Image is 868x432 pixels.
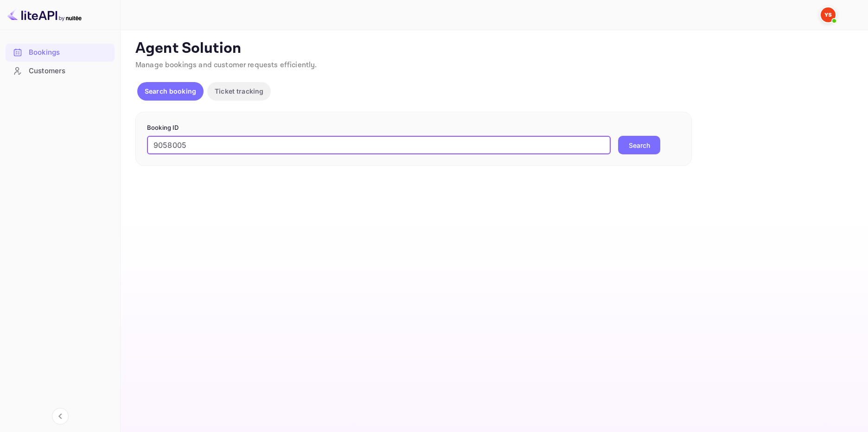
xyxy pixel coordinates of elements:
button: Search [618,136,660,154]
p: Agent Solution [135,39,851,58]
p: Ticket tracking [215,86,263,96]
span: Manage bookings and customer requests efficiently. [135,60,317,70]
p: Booking ID [147,123,680,133]
img: LiteAPI logo [7,7,82,22]
div: Customers [6,62,115,80]
div: Bookings [29,47,110,58]
p: Search booking [145,86,196,96]
a: Customers [6,62,115,79]
div: Bookings [6,44,115,62]
a: Bookings [6,44,115,61]
input: Enter Booking ID (e.g., 63782194) [147,136,611,154]
img: Yandex Support [821,7,836,22]
div: Customers [29,66,110,76]
button: Collapse navigation [52,408,69,425]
